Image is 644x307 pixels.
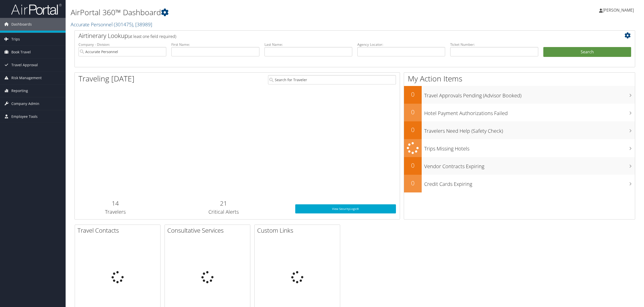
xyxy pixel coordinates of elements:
[268,75,396,84] input: Search for Traveler
[78,208,152,215] h3: Travelers
[11,33,20,46] span: Trips
[128,34,176,39] span: (at least one field required)
[424,160,635,170] h3: Vendor Contracts Expiring
[11,97,39,110] span: Company Admin
[404,121,635,139] a: 0Travelers Need Help (Safety Check)
[357,42,445,47] label: Agency Locator:
[404,157,635,175] a: 0Vendor Contracts Expiring
[77,226,160,235] h2: Travel Contacts
[424,178,635,188] h3: Credit Cards Expiring
[404,161,422,170] h2: 0
[11,84,28,97] span: Reporting
[71,7,449,18] h1: AirPortal 360™ Dashboard
[11,72,42,84] span: Risk Management
[404,73,635,84] h1: My Action Items
[160,199,288,208] h2: 21
[599,3,639,18] a: [PERSON_NAME]
[78,199,152,208] h2: 14
[404,104,635,121] a: 0Hotel Payment Authorizations Failed
[78,42,166,47] label: Company - Division:
[171,42,259,47] label: First Name:
[11,110,38,123] span: Employee Tools
[404,175,635,192] a: 0Credit Cards Expiring
[114,21,133,28] span: ( 301475 )
[11,46,31,58] span: Book Travel
[404,139,635,157] a: Trips Missing Hotels
[11,18,32,31] span: Dashboards
[404,86,635,104] a: 0Travel Approvals Pending (Advisor Booked)
[404,179,422,187] h2: 0
[424,107,635,117] h3: Hotel Payment Authorizations Failed
[78,73,135,84] h1: Traveling [DATE]
[11,59,38,71] span: Travel Approval
[404,90,422,99] h2: 0
[167,226,250,235] h2: Consultative Services
[71,21,152,28] a: Accurate Personnel
[424,143,635,152] h3: Trips Missing Hotels
[160,208,288,215] h3: Critical Alerts
[295,204,396,213] a: View SecurityLogic®
[11,3,62,15] img: airportal-logo.png
[450,42,538,47] label: Ticket Number:
[257,226,340,235] h2: Custom Links
[404,125,422,134] h2: 0
[424,90,635,99] h3: Travel Approvals Pending (Advisor Booked)
[603,7,634,13] span: [PERSON_NAME]
[404,108,422,116] h2: 0
[264,42,352,47] label: Last Name:
[543,47,631,57] button: Search
[424,125,635,135] h3: Travelers Need Help (Safety Check)
[133,21,152,28] span: , [ 38989 ]
[78,31,584,40] h2: Airtinerary Lookup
